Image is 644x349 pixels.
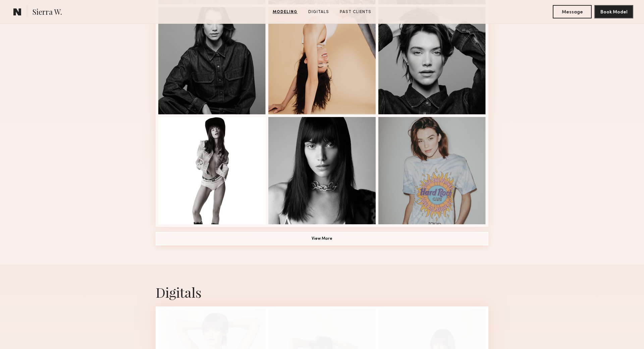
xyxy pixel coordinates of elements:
a: Past Clients [337,9,374,15]
a: Digitals [306,9,332,15]
button: Message [553,5,592,18]
span: Sierra W. [33,7,62,18]
a: Modeling [270,9,300,15]
button: View More [156,232,488,245]
a: Book Model [594,9,633,14]
button: Book Model [594,5,633,18]
div: Digitals [156,283,488,301]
